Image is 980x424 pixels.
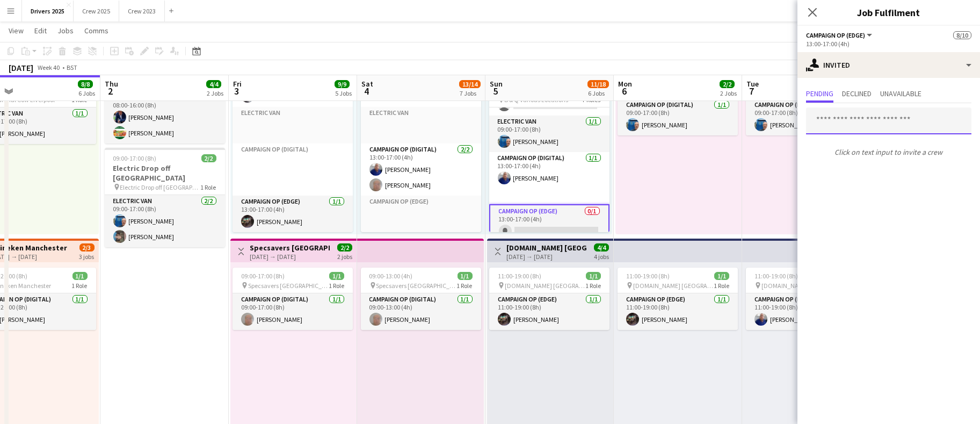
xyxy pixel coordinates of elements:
app-card-role-placeholder: Campaign Op (Edge) [361,196,481,232]
span: 2 [103,85,118,97]
span: 1/1 [714,272,729,280]
app-card-role: Campaign Op (Digital)1/109:00-13:00 (4h)[PERSON_NAME] [361,293,481,330]
span: 1 Role [329,282,344,290]
span: 2/2 [720,80,735,88]
app-card-role: Campaign Op (Edge)0/113:00-17:00 (4h) [489,204,609,243]
span: 5 [488,85,503,97]
a: Edit [30,24,51,38]
h3: Job Fulfilment [797,5,980,19]
app-card-role: Campaign Op (Digital)1/109:00-17:00 (8h)[PERSON_NAME] [233,293,353,330]
span: 7 [745,85,759,97]
span: Pending [806,90,833,97]
span: [DOMAIN_NAME] [GEOGRAPHIC_DATA] [761,282,842,290]
app-card-role: Electric Van1/109:00-17:00 (8h)[PERSON_NAME] [489,116,609,152]
button: Drivers 2025 [22,1,74,21]
span: Unavailable [880,90,921,97]
div: 4 jobs [594,251,609,261]
div: 7 Jobs [460,89,480,97]
div: 09:00-17:00 (8h)5/5 B & Q Various Locations4 RolesCampaign Op (Edge)1/109:00-17:00 (8h)[PERSON_NA... [233,73,353,232]
span: 1/1 [329,272,344,280]
app-job-card: 09:00-17:00 (8h)1/1 BBC Birmngham1 RoleCampaign Op (Digital)1/109:00-17:00 (8h)[PERSON_NAME] [746,73,866,135]
span: Comms [84,26,108,35]
div: [DATE] → [DATE] [506,253,586,261]
span: 1 Role [72,282,88,290]
span: Sat [361,79,373,89]
app-job-card: 09:00-17:00 (8h)1/1 BBC Birmngham1 RoleCampaign Op (Digital)1/109:00-17:00 (8h)[PERSON_NAME] [618,73,738,135]
span: Specsavers [GEOGRAPHIC_DATA] [248,282,329,290]
div: 2 Jobs [207,89,223,97]
span: 8/10 [953,31,971,39]
span: 1 Role [457,282,473,290]
span: 1 Role [585,282,601,290]
div: 2 jobs [337,251,352,261]
span: 11:00-19:00 (8h) [498,272,541,280]
a: View [4,24,28,38]
div: 6 Jobs [588,89,608,97]
span: 1 Role [201,183,216,191]
span: 09:00-17:00 (8h) [241,272,285,280]
div: Updated09:00-17:00 (8h)8/10 B & Q Various Locations7 RolesCampaign Op (Edge)1I0/109:00-13:00 (4h)... [489,73,609,232]
a: Jobs [53,24,78,38]
app-card-role: Campaign Op (Digital)1/109:00-17:00 (8h)[PERSON_NAME] [746,99,866,135]
app-job-card: 11:00-19:00 (8h)1/1 [DOMAIN_NAME] [GEOGRAPHIC_DATA]1 RoleCampaign Op (Edge)1/111:00-19:00 (8h)[PE... [746,268,866,330]
span: Declined [842,90,872,97]
app-card-role: Campaign Op (Edge)1/113:00-17:00 (4h)[PERSON_NAME] [233,196,353,232]
span: 09:00-17:00 (8h) [113,154,157,162]
span: 09:00-13:00 (4h) [369,272,413,280]
app-job-card: 11:00-19:00 (8h)1/1 [DOMAIN_NAME] [GEOGRAPHIC_DATA]1 RoleCampaign Op (Edge)1/111:00-19:00 (8h)[PE... [618,268,738,330]
span: Sun [490,79,503,89]
app-card-role: Electric Van2/208:00-16:00 (8h)[PERSON_NAME][PERSON_NAME] [105,91,225,143]
span: 11:00-19:00 (8h) [754,272,798,280]
span: [DOMAIN_NAME] [GEOGRAPHIC_DATA] [505,282,585,290]
span: 3 [231,85,242,97]
span: 9/9 [335,80,350,88]
app-card-role: Electric Van2/209:00-17:00 (8h)[PERSON_NAME][PERSON_NAME] [105,195,225,247]
span: 13/14 [459,80,481,88]
app-card-role-placeholder: Electric Van [233,107,353,143]
span: Electric Drop off [GEOGRAPHIC_DATA] [120,183,201,191]
p: Click on text input to invite a crew [797,143,980,161]
h3: Specsavers [GEOGRAPHIC_DATA] [250,243,330,253]
span: Thu [105,79,118,89]
span: 2/3 [79,243,95,251]
span: Jobs [57,26,74,35]
span: 4 [360,85,373,97]
span: 11/18 [587,80,609,88]
app-job-card: 09:00-17:00 (8h)1/1 Specsavers [GEOGRAPHIC_DATA]1 RoleCampaign Op (Digital)1/109:00-17:00 (8h)[PE... [233,268,353,330]
h3: [DOMAIN_NAME] [GEOGRAPHIC_DATA] [506,243,586,253]
span: 11:00-19:00 (8h) [626,272,670,280]
span: 1/1 [458,272,473,280]
div: [DATE] → [DATE] [250,253,330,261]
div: 6 Jobs [78,89,95,97]
div: [DATE] [9,62,33,73]
span: [DOMAIN_NAME] [GEOGRAPHIC_DATA] [633,282,714,290]
span: 1/1 [586,272,601,280]
h3: Electric Drop off [GEOGRAPHIC_DATA] [105,163,225,183]
span: Tue [746,79,759,89]
span: Mon [618,79,632,89]
app-card-role: Campaign Op (Edge)1/111:00-19:00 (8h)[PERSON_NAME] [489,293,609,330]
span: 1/1 [72,272,88,280]
div: 11:00-19:00 (8h)1/1 [DOMAIN_NAME] [GEOGRAPHIC_DATA]1 RoleCampaign Op (Edge)1/111:00-19:00 (8h)[PE... [489,268,609,330]
span: Specsavers [GEOGRAPHIC_DATA] [376,282,457,290]
span: 1 Role [714,282,729,290]
app-job-card: 09:00-17:00 (8h)6/6 B & Q Various Locations3 RolesCampaign Op (Edge)Electric VanCampaign Op (Digi... [361,73,481,232]
app-card-role-placeholder: Electric Van [361,107,481,143]
div: Invited [797,52,980,78]
app-card-role-placeholder: Campaign Op (Digital) [233,143,353,196]
app-job-card: 09:00-17:00 (8h)2/2Electric Drop off [GEOGRAPHIC_DATA] Electric Drop off [GEOGRAPHIC_DATA]1 RoleE... [105,148,225,247]
span: 2/2 [337,243,352,251]
span: 8/8 [78,80,93,88]
span: 6 [616,85,632,97]
span: 2/2 [201,154,216,162]
app-card-role: Campaign Op (Digital)1/113:00-17:00 (4h)[PERSON_NAME] [489,152,609,204]
button: Crew 2025 [74,1,119,21]
span: View [9,26,24,35]
app-card-role: Campaign Op (Digital)2/213:00-17:00 (4h)[PERSON_NAME][PERSON_NAME] [361,143,481,196]
span: Week 40 [35,63,62,71]
app-card-role: Campaign Op (Edge)1/111:00-19:00 (8h)[PERSON_NAME] [746,293,866,330]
